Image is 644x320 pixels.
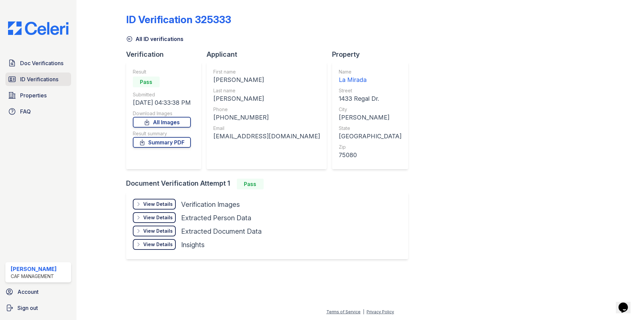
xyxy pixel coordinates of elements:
span: Sign out [17,304,38,312]
div: Extracted Document Data [181,227,262,236]
div: Zip [339,144,401,150]
div: [GEOGRAPHIC_DATA] [339,132,401,141]
div: Property [332,50,414,59]
div: State [339,125,401,132]
a: FAQ [5,105,71,118]
div: CAF Management [11,273,57,280]
div: [PERSON_NAME] [339,113,401,122]
div: Street [339,87,401,94]
div: Document Verification Attempt 1 [126,179,414,189]
a: Properties [5,89,71,102]
span: Properties [20,91,47,99]
a: All ID verifications [126,35,183,43]
div: Phone [213,106,320,113]
a: Account [3,285,74,299]
div: Name [339,68,401,75]
a: Privacy Policy [367,309,394,314]
div: [PERSON_NAME] [213,94,320,103]
div: Verification Images [181,200,240,209]
div: Download Images [133,110,191,117]
div: [PERSON_NAME] [11,265,57,273]
div: Pass [133,77,160,87]
div: Extracted Person Data [181,213,251,223]
div: View Details [143,214,173,221]
span: FAQ [20,107,31,116]
div: Result summary [133,130,191,137]
div: [PHONE_NUMBER] [213,113,320,122]
div: Last name [213,87,320,94]
a: All Images [133,117,191,128]
div: ID Verification 325333 [126,13,231,26]
a: Doc Verifications [5,56,71,70]
div: City [339,106,401,113]
div: Insights [181,240,205,249]
div: Result [133,68,191,75]
div: View Details [143,201,173,208]
span: Doc Verifications [20,59,63,67]
span: ID Verifications [20,75,58,83]
div: Pass [237,179,264,189]
img: CE_Logo_Blue-a8612792a0a2168367f1c8372b55b34899dd931a85d93a1a3d3e32e68fde9ad4.png [3,21,74,35]
span: Account [17,288,39,296]
div: Applicant [207,50,332,59]
a: Sign out [3,301,74,315]
a: Name La Mirada [339,68,401,85]
div: Verification [126,50,207,59]
div: Email [213,125,320,132]
a: Summary PDF [133,137,191,148]
div: | [363,309,364,314]
div: 75080 [339,150,401,160]
div: [EMAIL_ADDRESS][DOMAIN_NAME] [213,132,320,141]
div: Submitted [133,91,191,98]
div: La Mirada [339,75,401,85]
a: Terms of Service [326,309,361,314]
div: 1433 Regal Dr. [339,94,401,103]
div: [DATE] 04:33:38 PM [133,98,191,107]
div: View Details [143,241,173,248]
a: ID Verifications [5,73,71,86]
div: First name [213,68,320,75]
div: [PERSON_NAME] [213,75,320,85]
div: View Details [143,228,173,234]
iframe: chat widget [616,293,637,313]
